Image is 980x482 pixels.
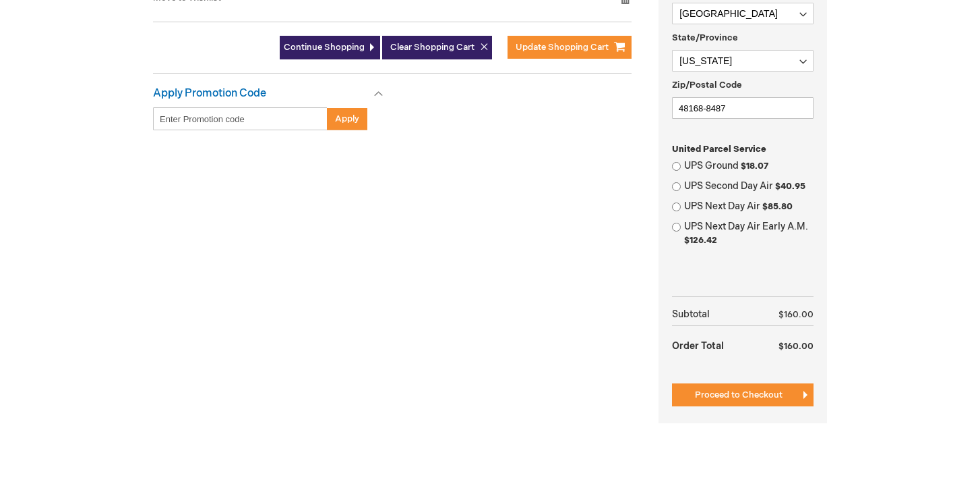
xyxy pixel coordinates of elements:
span: Continue Shopping [284,42,365,53]
label: UPS Ground [684,159,814,173]
button: Update Shopping Cart [508,36,632,59]
a: Continue Shopping [280,36,380,59]
span: $40.95 [775,181,805,192]
span: Zip/Postal Code [672,80,742,90]
span: United Parcel Service [672,144,766,155]
span: Update Shopping Cart [516,42,609,53]
th: Subtotal [672,304,752,326]
button: Clear Shopping Cart [382,36,492,59]
span: Apply [335,113,359,124]
span: $85.80 [762,201,793,212]
span: $160.00 [778,341,814,352]
strong: Apply Promotion Code [153,87,266,100]
span: $126.42 [684,235,717,246]
span: $160.00 [778,309,814,320]
span: Clear Shopping Cart [390,42,474,53]
span: Proceed to Checkout [695,390,783,400]
strong: Order Total [672,333,724,357]
span: State/Province [672,32,738,43]
label: UPS Next Day Air Early A.M. [684,220,814,247]
button: Proceed to Checkout [672,383,814,406]
label: UPS Next Day Air [684,200,814,213]
label: UPS Second Day Air [684,180,814,193]
span: $18.07 [741,161,768,171]
input: Enter Promotion code [153,107,328,130]
button: Apply [327,107,367,130]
